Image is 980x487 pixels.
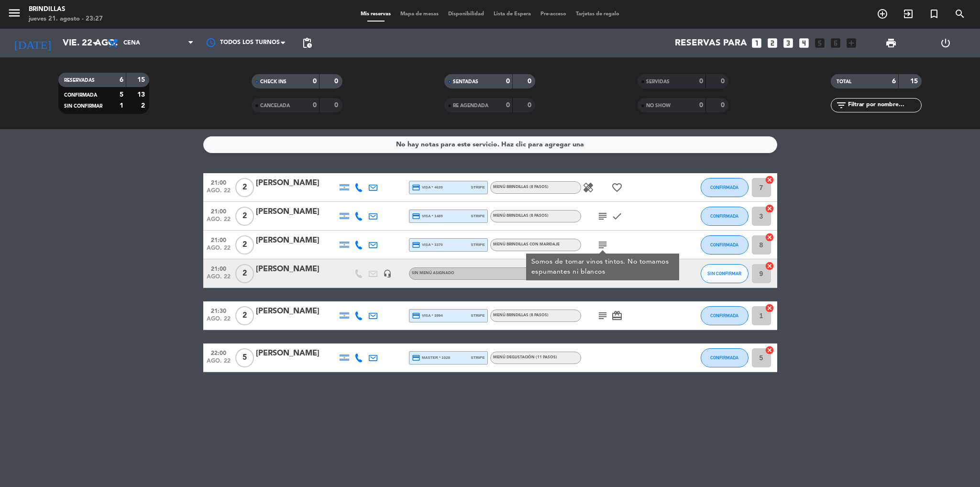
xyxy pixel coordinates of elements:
[235,306,254,325] span: 2
[412,212,443,221] span: visa * 1489
[453,79,478,84] span: SENTADAS
[412,241,443,249] span: visa * 3370
[412,354,451,362] span: master * 1028
[120,77,123,83] strong: 6
[396,11,443,17] span: Mapa de mesas
[396,139,584,150] div: No hay notas para este servicio. Haz clic para agregar una
[235,207,254,226] span: 2
[207,188,231,199] span: ago. 22
[701,306,749,325] button: CONFIRMADA
[721,78,727,85] strong: 0
[701,207,749,226] button: CONFIRMADA
[710,355,738,360] span: CONFIRMADA
[412,311,443,320] span: visa * 3994
[699,78,703,85] strong: 0
[64,93,97,98] span: CONFIRMADA
[903,8,914,20] i: exit_to_app
[710,242,738,247] span: CONFIRMADA
[766,37,779,49] i: looks_two
[928,8,940,20] i: turned_in_not
[531,257,674,277] div: Somos de tomar vinos tintos. No tomamos espumantes ni blancos
[235,235,254,255] span: 2
[7,6,22,23] button: menu
[235,348,254,367] span: 5
[836,100,847,111] i: filter_list
[89,37,100,49] i: arrow_drop_down
[471,213,485,219] span: stripe
[207,358,231,369] span: ago. 22
[356,11,396,17] span: Mis reservas
[701,264,749,283] button: SIN CONFIRMAR
[256,234,337,247] div: [PERSON_NAME]
[814,37,826,49] i: looks_5
[260,79,286,84] span: CHECK INS
[837,79,851,84] span: TOTAL
[536,11,571,17] span: Pre-acceso
[493,185,549,189] span: Menú Brindillas (8 Pasos)
[207,316,231,327] span: ago. 22
[256,263,337,276] div: [PERSON_NAME]
[137,91,147,98] strong: 13
[207,274,231,285] span: ago. 22
[765,175,774,185] i: cancel
[798,37,810,49] i: looks_4
[120,91,123,98] strong: 5
[235,264,254,283] span: 2
[260,103,290,108] span: CANCELADA
[597,239,608,251] i: subject
[910,78,920,85] strong: 15
[313,102,317,109] strong: 0
[597,310,608,321] i: subject
[765,204,774,213] i: cancel
[611,310,623,321] i: card_giftcard
[256,305,337,318] div: [PERSON_NAME]
[334,78,340,85] strong: 0
[29,14,103,24] div: jueves 21. agosto - 23:27
[256,347,337,360] div: [PERSON_NAME]
[918,29,973,57] div: LOG OUT
[710,185,738,190] span: CONFIRMADA
[7,6,22,20] i: menu
[845,37,858,49] i: add_box
[493,355,557,359] span: Menú Degustación (11 pasos)
[489,11,536,17] span: Lista de Espera
[207,263,231,274] span: 21:00
[765,345,774,355] i: cancel
[707,271,741,276] span: SIN CONFIRMAR
[765,303,774,313] i: cancel
[571,11,624,17] span: Tarjetas de regalo
[710,213,738,219] span: CONFIRMADA
[782,37,794,49] i: looks_3
[207,177,231,188] span: 21:00
[493,214,549,218] span: Menú Brindillas (8 Pasos)
[471,312,485,319] span: stripe
[29,5,103,14] div: Brindillas
[583,182,594,193] i: healing
[137,77,147,83] strong: 15
[443,11,489,17] span: Disponibilidad
[383,269,392,278] i: headset_mic
[892,78,896,85] strong: 6
[847,100,921,111] input: Filtrar por nombre...
[141,102,147,109] strong: 2
[675,38,747,48] span: Reservas para
[750,37,763,49] i: looks_one
[412,241,420,249] i: credit_card
[207,205,231,216] span: 21:00
[493,313,549,317] span: Menú Brindillas (8 Pasos)
[597,210,608,222] i: subject
[710,313,738,318] span: CONFIRMADA
[207,305,231,316] span: 21:30
[701,235,749,255] button: CONFIRMADA
[471,242,485,248] span: stripe
[412,212,420,221] i: credit_card
[412,271,454,275] span: Sin menú asignado
[885,37,897,49] span: print
[765,232,774,242] i: cancel
[646,103,671,108] span: NO SHOW
[412,354,420,362] i: credit_card
[207,216,231,227] span: ago. 22
[334,102,340,109] strong: 0
[954,8,966,20] i: search
[7,33,58,54] i: [DATE]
